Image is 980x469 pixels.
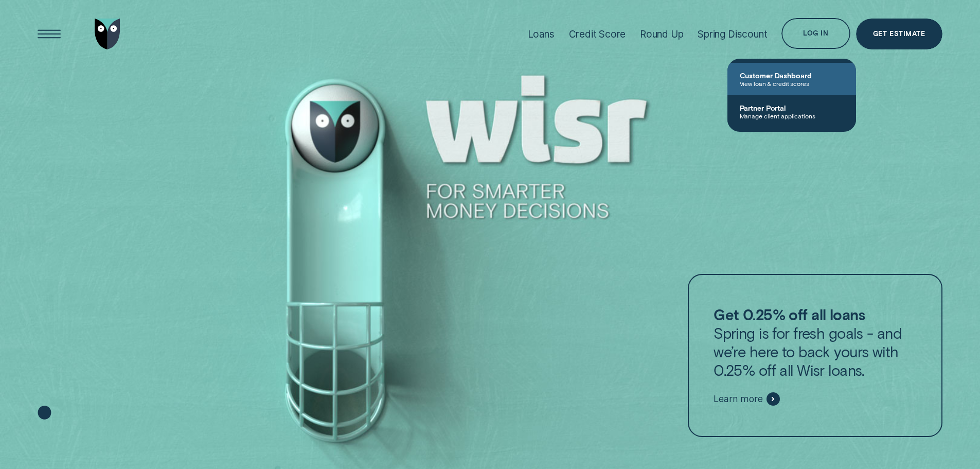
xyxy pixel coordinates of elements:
p: Spring is for fresh goals - and we’re here to back yours with 0.25% off all Wisr loans. [714,305,916,379]
button: Open Menu [34,19,65,49]
a: Get Estimate [856,19,942,49]
div: Spring Discount [698,28,767,40]
span: Customer Dashboard [740,71,844,80]
span: Manage client applications [740,112,844,119]
a: Customer DashboardView loan & credit scores [727,63,856,95]
button: Log in [781,18,850,49]
span: Partner Portal [740,103,844,112]
span: View loan & credit scores [740,80,844,87]
span: Learn more [714,393,762,405]
div: Credit Score [569,28,626,40]
strong: Get 0.25% off all loans [714,305,865,323]
img: Wisr [95,19,120,49]
div: Round Up [640,28,684,40]
div: Loans [528,28,555,40]
a: Get 0.25% off all loansSpring is for fresh goals - and we’re here to back yours with 0.25% off al... [688,274,942,438]
a: Partner PortalManage client applications [727,95,856,128]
